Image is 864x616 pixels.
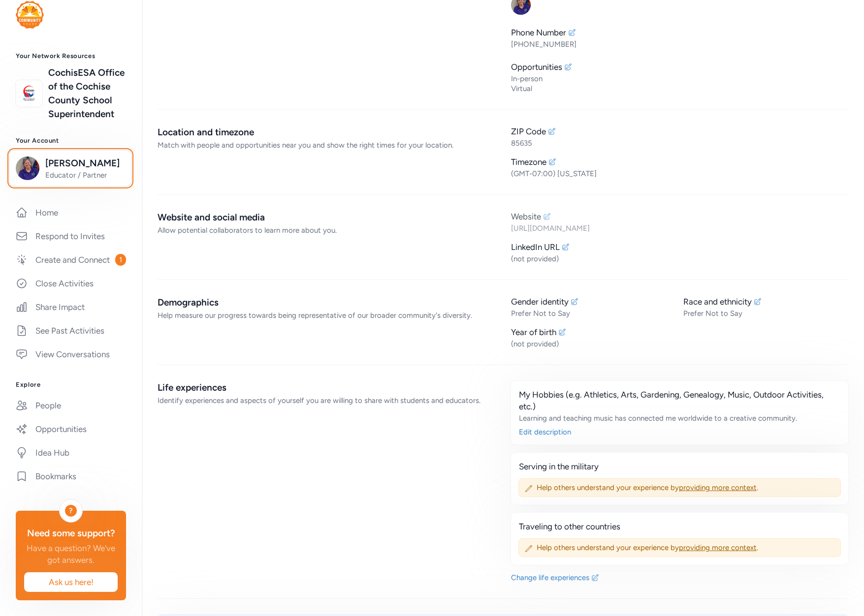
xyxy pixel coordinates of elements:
[16,1,44,29] img: logo
[24,542,118,566] div: Have a question? We've got answers.
[48,66,126,121] a: CochisESA Office of the Cochise County School Superintendent
[511,74,849,84] div: In-person
[16,52,126,60] h3: Your Network Resources
[519,427,841,437] div: Edit description
[511,296,569,308] div: Gender identity
[115,254,126,266] span: 1
[8,273,134,294] a: Close Activities
[8,202,134,223] a: Home
[8,418,134,440] a: Opportunities
[158,225,495,235] div: Allow potential collaborators to learn more about you.
[9,150,131,186] button: [PERSON_NAME]Educator / Partner
[683,296,752,308] div: Race and ethnicity
[511,339,676,349] div: (not provided)
[8,249,134,271] a: Create and Connect1
[158,396,495,405] div: Identify experiences and aspects of yourself you are willing to share with students and educators.
[18,83,40,104] img: logo
[8,296,134,318] a: Share Impact
[511,84,849,93] div: Virtual
[511,241,560,253] div: LinkedIn URL
[537,483,835,493] span: Help others understand your experience by .
[511,138,849,148] div: 85635
[511,61,562,73] div: Opportunities
[158,296,495,309] div: Demographics
[158,310,495,320] div: Help measure our progress towards being representative of our broader community's diversity.
[32,576,110,588] span: Ask us here!
[679,543,757,552] span: providing more context
[519,413,841,423] div: Learning and teaching music has connected me worldwide to a creative community.
[683,308,848,318] div: Prefer Not to Say
[511,308,676,318] div: Prefer Not to Say
[8,225,134,247] a: Respond to Invites
[511,169,849,179] div: (GMT-07:00) [US_STATE]
[511,326,556,338] div: Year of birth
[519,461,841,472] div: Serving in the military
[16,137,126,145] h3: Your Account
[158,140,495,150] div: Match with people and opportunities near you and show the right times for your location.
[24,572,118,592] button: Ask us here!
[511,223,849,233] div: [URL][DOMAIN_NAME]
[8,465,134,487] a: Bookmarks
[537,543,835,553] span: Help others understand your experience by .
[45,156,125,170] span: [PERSON_NAME]
[519,389,841,412] div: My Hobbies (e.g. Athletics, Arts, Gardening, Genealogy, Music, Outdoor Activities, etc.)
[511,211,541,222] div: Website
[24,526,118,540] div: Need some support?
[511,254,849,264] div: (not provided)
[65,505,77,517] div: ?
[511,39,849,49] div: [PHONE_NUMBER]
[8,442,134,463] a: Idea Hub
[679,483,757,492] span: providing more context
[8,343,134,365] a: View Conversations
[8,320,134,341] a: See Past Activities
[16,381,126,389] h3: Explore
[511,27,566,38] div: Phone Number
[158,381,495,395] div: Life experiences
[511,125,546,137] div: ZIP Code
[519,521,841,532] div: Traveling to other countries
[158,211,495,224] div: Website and social media
[45,170,125,180] span: Educator / Partner
[8,395,134,416] a: People
[158,125,495,139] div: Location and timezone
[511,156,546,168] div: Timezone
[511,573,589,583] div: Change life experiences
